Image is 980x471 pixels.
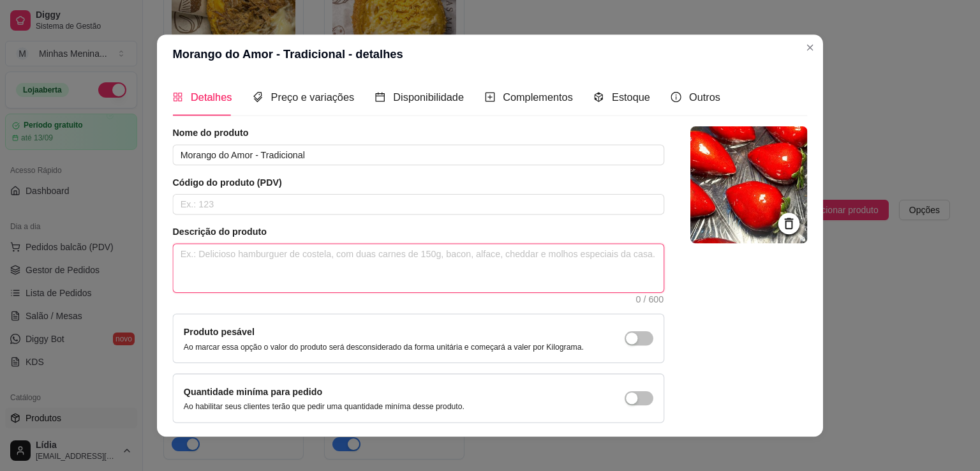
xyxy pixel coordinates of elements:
label: Produto pesável [184,327,255,337]
button: Close [799,37,820,58]
span: Disponibilidade [393,92,464,103]
label: Quantidade miníma para pedido [184,387,322,397]
span: appstore [172,92,182,102]
header: Morango do Amor - Tradicional - detalhes [157,34,823,73]
span: info-circle [671,92,681,102]
span: tags [253,92,263,102]
img: logo da loja [690,126,808,244]
article: Nome do produto [172,126,664,139]
input: Ex.: 123 [172,194,664,215]
p: Ao habilitar seus clientes terão que pedir uma quantidade miníma desse produto. [184,401,464,412]
input: Ex.: Hamburguer de costela [172,144,664,165]
span: Outros [689,92,720,103]
span: code-sandbox [593,92,604,102]
span: Estoque [612,92,650,103]
span: calendar [375,92,385,102]
article: Descrição do produto [172,225,664,238]
span: plus-square [485,92,495,102]
p: Ao marcar essa opção o valor do produto será desconsiderado da forma unitária e começará a valer ... [184,341,584,352]
span: Detalhes [191,92,232,103]
span: Preço e variações [271,92,355,103]
article: Código do produto (PDV) [172,176,664,188]
span: Complementos [503,92,573,103]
